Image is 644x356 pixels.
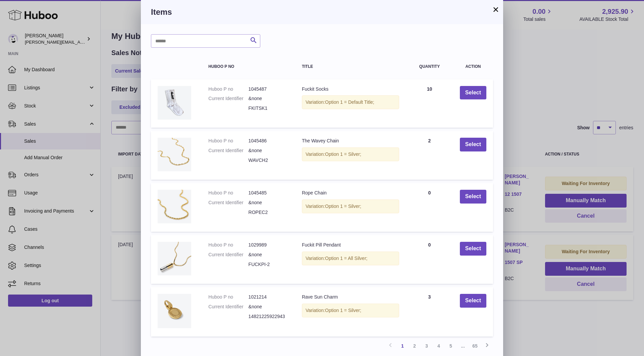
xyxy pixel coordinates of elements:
[457,340,469,352] span: ...
[208,147,248,154] dt: Current Identifier
[302,199,399,213] div: Variation:
[421,340,433,352] a: 3
[249,190,288,196] dd: 1045485
[249,138,288,144] dd: 1045486
[249,199,288,206] dd: &none
[460,294,486,308] button: Select
[249,313,288,320] dd: 14821225922943
[249,95,288,102] dd: &none
[406,79,453,128] td: 10
[249,105,288,112] dd: FKITSK1
[302,86,399,92] div: Fuckit Socks
[249,294,288,300] dd: 1021214
[208,199,248,206] dt: Current Identifier
[249,261,288,268] dd: FUCKPI-2
[208,86,248,92] dt: Huboo P no
[302,95,399,109] div: Variation:
[325,308,361,313] span: Option 1 = Silver;
[158,242,191,275] img: Fuckit Pill Pendant
[433,340,445,352] a: 4
[406,235,453,284] td: 0
[492,5,500,13] button: ×
[208,294,248,300] dt: Huboo P no
[208,252,248,258] dt: Current Identifier
[249,252,288,258] dd: &none
[396,340,409,352] a: 1
[406,287,453,337] td: 3
[249,157,288,164] dd: WAVCH2
[460,138,486,151] button: Select
[302,242,399,248] div: Fuckit Pill Pendant
[469,340,481,352] a: 65
[158,138,191,171] img: The Wavey Chain
[208,304,248,310] dt: Current Identifier
[460,190,486,204] button: Select
[406,58,453,76] th: Quantity
[325,256,367,261] span: Option 1 = All Silver;
[249,209,288,216] dd: ROPEC2
[325,151,361,157] span: Option 1 = Silver;
[202,58,295,76] th: Huboo P no
[302,138,399,144] div: The Wavey Chain
[406,131,453,180] td: 2
[460,242,486,256] button: Select
[325,204,361,209] span: Option 1 = Silver;
[208,190,248,196] dt: Huboo P no
[158,294,191,328] img: Rave Sun Charm
[406,183,453,232] td: 0
[325,99,374,105] span: Option 1 = Default Title;
[151,7,493,17] h3: Items
[302,294,399,300] div: Rave Sun Charm
[249,86,288,92] dd: 1045487
[249,304,288,310] dd: &none
[302,304,399,317] div: Variation:
[302,252,399,265] div: Variation:
[249,242,288,248] dd: 1029989
[295,58,406,76] th: Title
[208,95,248,102] dt: Current Identifier
[460,86,486,100] button: Select
[208,138,248,144] dt: Huboo P no
[453,58,493,76] th: Action
[302,147,399,161] div: Variation:
[445,340,457,352] a: 5
[208,242,248,248] dt: Huboo P no
[158,190,191,223] img: Rope Chain
[409,340,421,352] a: 2
[302,190,399,196] div: Rope Chain
[249,147,288,154] dd: &none
[158,86,191,120] img: Fuckit Socks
